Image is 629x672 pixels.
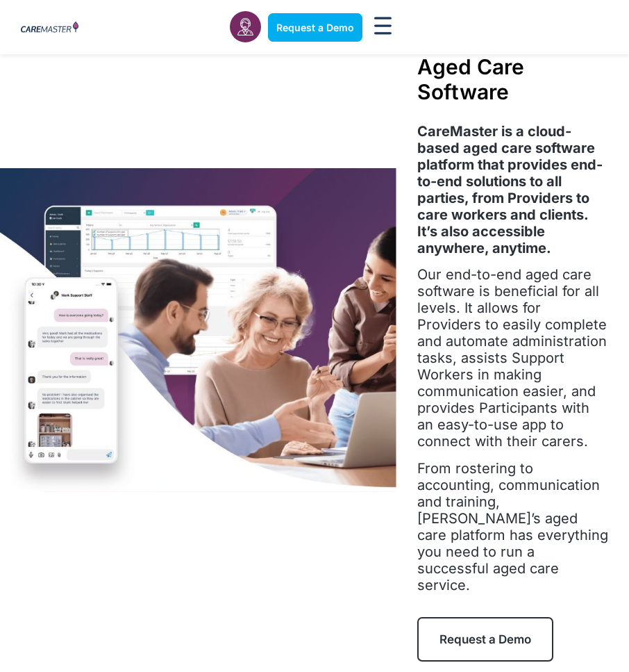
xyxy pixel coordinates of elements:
span: From rostering to accounting, communication and training, [PERSON_NAME]’s aged care platform has ... [417,460,608,593]
span: Request a Demo [439,632,531,646]
div: Menu Toggle [369,13,396,42]
a: Request a Demo [417,617,553,662]
h1: Aged Care Software [417,54,608,104]
strong: CareMaster is a cloud-based aged care software platform that provides end-to-end solutions to all... [417,123,603,256]
a: Request a Demo [268,13,362,42]
span: Request a Demo [276,22,354,33]
span: Our end-to-end aged care software is beneficial for all levels. It allows for Providers to easily... [417,266,607,450]
img: CareMaster Logo [21,22,78,34]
